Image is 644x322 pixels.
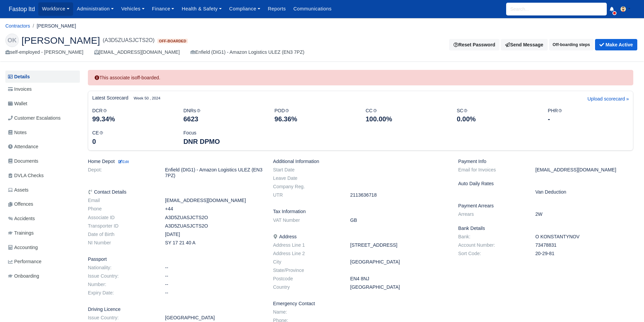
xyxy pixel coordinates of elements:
[88,70,633,86] div: This associate is
[157,39,188,44] span: Off-boarded
[5,227,80,240] a: Trainings
[160,223,268,229] dd: A3D5ZUASJCTS2O
[83,206,160,212] dt: Phone
[268,284,345,290] dt: Country
[8,244,38,251] span: Accounting
[345,259,453,265] dd: [GEOGRAPHIC_DATA]
[268,309,345,315] dt: Name:
[5,23,30,29] a: Contractors
[8,186,29,194] span: Assets
[88,189,263,195] h6: Contact Details
[8,100,27,108] span: Wallet
[30,22,76,30] li: [PERSON_NAME]
[183,137,265,146] div: DNR DPMO
[160,265,268,271] dd: --
[88,307,263,312] h6: Driving Licence
[0,28,644,62] div: OLEKSANDR KONSTANTYNOV
[8,258,42,266] span: Performance
[453,234,530,240] dt: Bank:
[83,315,160,321] dt: Issue Country:
[8,85,32,93] span: Invoices
[268,251,345,256] dt: Address Line 2
[92,95,128,101] h6: Latest Scorecard
[588,95,629,107] a: Upload scorecard »
[87,107,178,124] div: DCR
[160,282,268,287] dd: --
[160,167,268,178] dd: Enfield (DIG1) - Amazon Logistics ULEZ (EN3 7PZ)
[160,290,268,296] dd: --
[268,167,345,173] dt: Start Date
[453,242,530,248] dt: Account Number:
[268,192,345,198] dt: UTR
[5,83,80,96] a: Invoices
[160,215,268,220] dd: A3D5ZUASJCTS2O
[506,3,607,15] input: Search...
[225,2,264,15] a: Compliance
[160,315,268,321] dd: [GEOGRAPHIC_DATA]
[21,36,100,45] span: [PERSON_NAME]
[8,272,39,280] span: Onboarding
[178,2,226,15] a: Health & Safety
[289,2,335,15] a: Communications
[8,129,26,136] span: Notes
[457,114,538,124] div: 0.00%
[453,251,530,256] dt: Sort Code:
[264,2,289,15] a: Reports
[178,107,270,124] div: DNRs
[530,167,638,173] dd: [EMAIL_ADDRESS][DOMAIN_NAME]
[268,242,345,248] dt: Address Line 1
[5,140,80,153] a: Attendance
[5,212,80,225] a: Accidents
[117,160,129,164] small: Edit
[269,107,361,124] div: POD
[345,192,453,198] dd: 2113636718
[5,48,84,56] div: self-employed - [PERSON_NAME]
[83,232,160,237] dt: Date of Birth
[183,114,265,124] div: 6623
[268,268,345,273] dt: State/Province
[501,39,547,50] a: Send Message
[73,2,117,15] a: Administration
[5,112,80,125] a: Customer Escalations
[273,209,448,214] h6: Tax Information
[83,290,160,296] dt: Expiry Date:
[458,181,633,187] h6: Auto Daily Rates
[268,217,345,223] dt: VAT Number
[92,114,173,124] div: 99.34%
[458,159,633,164] h6: Payment Info
[83,167,160,178] dt: Depot:
[8,114,61,122] span: Customer Escalations
[274,114,356,124] div: 96.36%
[268,175,345,181] dt: Leave Date
[8,172,44,179] span: DVLA Checks
[549,39,594,50] button: Off-boarding steps
[543,107,634,124] div: PHR
[449,39,499,50] button: Reset Password
[5,3,38,16] a: Fastop ltd
[83,282,160,287] dt: Number:
[5,34,19,47] div: OK
[268,259,345,265] dt: City
[8,215,35,223] span: Accidents
[88,256,263,262] h6: Passport
[530,189,638,195] dd: Van Deduction
[83,198,160,203] dt: Email
[273,234,448,240] h6: Address
[8,229,34,237] span: Trainings
[5,97,80,110] a: Wallet
[345,284,453,290] dd: [GEOGRAPHIC_DATA]
[83,215,160,220] dt: Associate ID
[5,198,80,211] a: Offences
[5,2,38,16] span: Fastop ltd
[452,107,543,124] div: SC
[273,159,448,164] h6: Additional Information
[548,114,629,124] div: -
[5,255,80,268] a: Performance
[8,157,38,165] span: Documents
[191,48,304,56] div: Enfield (DIG1) - Amazon Logistics ULEZ (EN3 7PZ)
[5,184,80,197] a: Assets
[345,242,453,248] dd: [STREET_ADDRESS]
[458,203,633,209] h6: Payment Arrears
[160,232,268,237] dd: [DATE]
[160,206,268,212] dd: +44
